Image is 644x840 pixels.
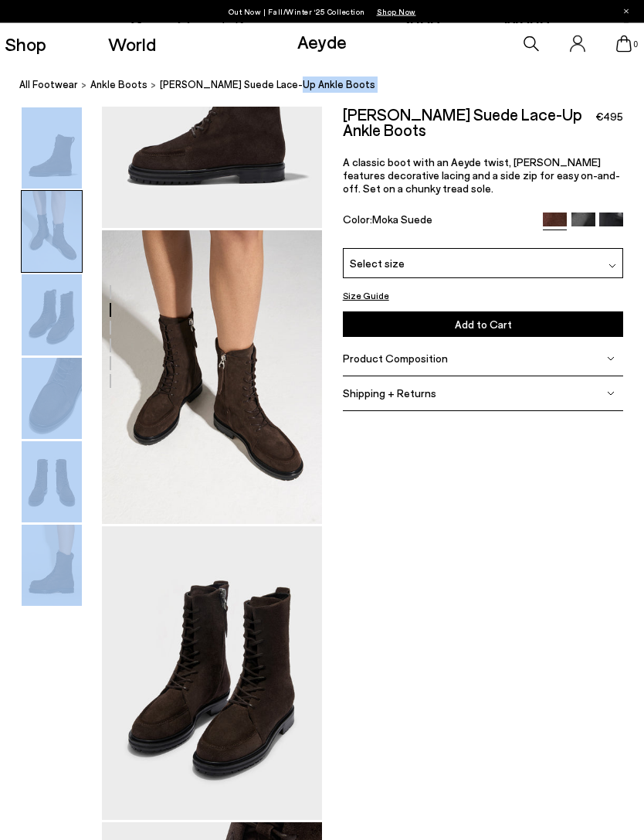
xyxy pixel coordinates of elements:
img: svg%3E [607,390,615,398]
button: Size Guide [343,288,389,304]
a: Aeyde [297,30,347,53]
span: 0 [632,40,639,49]
img: svg%3E [607,355,615,363]
span: Moka Suede [372,213,432,226]
span: Navigate to /collections/new-in [377,7,416,16]
nav: breadcrumb [19,65,644,107]
img: Tate Suede Lace-Up Ankle Boots - Image 6 [22,525,82,607]
a: 0 [616,36,632,53]
button: Add to Cart [343,312,624,338]
span: Shipping + Returns [343,387,436,400]
span: Product Composition [343,352,448,366]
img: Tate Suede Lace-Up Ankle Boots - Image 3 [22,275,82,356]
p: Out Now | Fall/Winter ‘25 Collection [229,4,416,19]
img: svg%3E [608,263,616,270]
a: World [108,35,156,53]
div: Color: [343,213,534,231]
img: Tate Suede Lace-Up Ankle Boots - Image 4 [22,359,82,440]
span: Select size [350,256,405,272]
span: ankle boots [90,79,147,91]
img: Tate Suede Lace-Up Ankle Boots - Image 1 [22,108,82,189]
a: All Footwear [19,77,78,94]
img: Tate Suede Lace-Up Ankle Boots - Image 2 [22,192,82,273]
span: [PERSON_NAME] Suede Lace-Up Ankle Boots [160,77,375,94]
h2: [PERSON_NAME] Suede Lace-Up Ankle Boots [343,107,596,138]
a: Shop [5,35,46,53]
span: Add to Cart [455,318,512,332]
span: €495 [595,110,623,125]
a: ankle boots [90,77,147,94]
span: A classic boot with an Aeyde twist, [PERSON_NAME] features decorative lacing and a side zip for e... [343,156,620,196]
img: Tate Suede Lace-Up Ankle Boots - Image 5 [22,442,82,523]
